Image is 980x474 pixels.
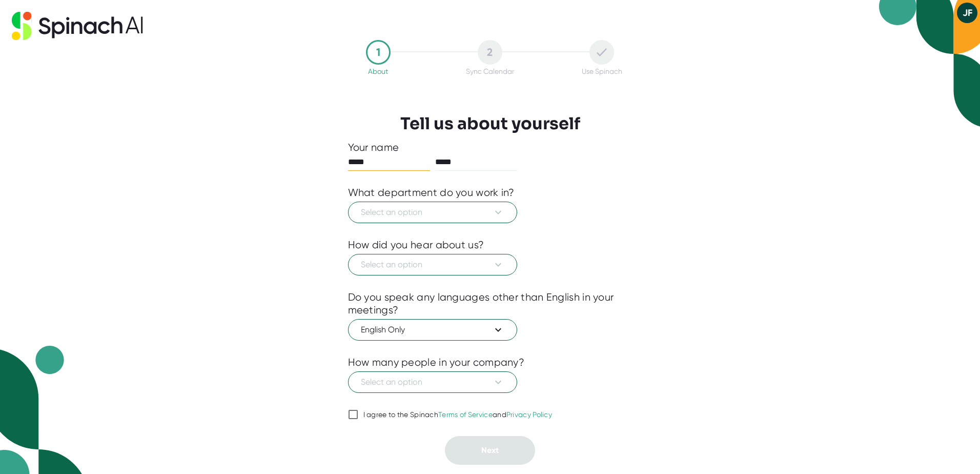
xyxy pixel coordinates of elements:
span: Select an option [361,376,504,388]
span: Select an option [361,259,504,271]
div: 2 [478,40,502,65]
button: Select an option [348,202,517,223]
a: Terms of Service [438,410,493,419]
div: What department do you work in? [348,186,515,199]
button: Select an option [348,254,517,275]
div: How many people in your company? [348,356,525,369]
div: Your name [348,141,632,154]
div: Use Spinach [582,67,622,75]
button: Select an option [348,371,517,393]
iframe: Intercom live chat [945,439,970,464]
button: English Only [348,319,517,341]
div: Sync Calendar [466,67,514,75]
button: JF [957,3,977,23]
h3: Tell us about yourself [400,114,580,133]
div: How did you hear about us? [348,239,484,251]
a: Privacy Policy [506,410,552,419]
div: Do you speak any languages other than English in your meetings? [348,291,632,317]
span: Next [481,445,499,455]
div: 1 [366,40,391,65]
div: I agree to the Spinach and [363,410,553,420]
button: Next [445,436,535,465]
span: English Only [361,324,504,336]
div: About [368,67,388,75]
span: Select an option [361,206,504,219]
